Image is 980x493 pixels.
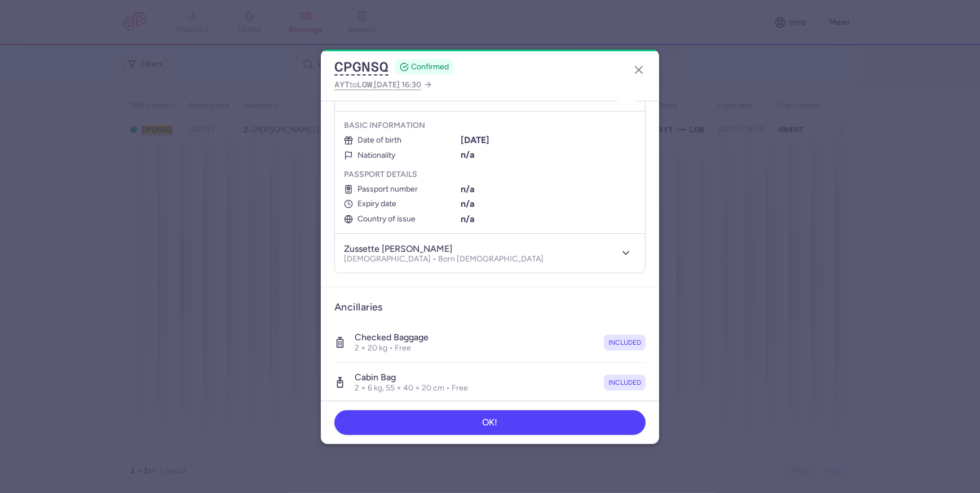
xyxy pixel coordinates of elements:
b: n/a [461,184,475,194]
h4: Cabin bag [355,372,468,383]
span: included [608,377,641,388]
button: OK! [334,410,646,435]
b: n/a [461,198,475,209]
h4: zussette [PERSON_NAME] [344,243,452,255]
span: OK! [483,418,498,428]
span: AYT [334,80,350,89]
span: LGW [357,80,372,89]
a: AYTtoLGW,[DATE] 16:30 [334,78,432,92]
b: n/a [461,214,475,224]
div: Country of issue [344,215,459,224]
div: Date of birth [344,136,459,145]
button: CPGNSQ [334,59,389,75]
h5: Basic information [344,121,636,131]
h5: Passport details [344,170,636,180]
div: Expiry date [344,199,459,208]
span: included [608,337,641,348]
div: Passport number [344,185,459,194]
span: CONFIRMED [411,61,449,73]
b: n/a [461,149,475,160]
h4: Checked baggage [355,332,429,343]
div: Nationality [344,151,459,160]
p: 2 × 6 kg, 55 × 40 × 20 cm • Free [355,383,468,393]
h3: Ancillaries [334,301,646,314]
b: [DATE] [461,135,490,145]
p: 2 × 20 kg • Free [355,343,429,353]
p: [DEMOGRAPHIC_DATA] • Born [DEMOGRAPHIC_DATA] [344,255,544,264]
span: [DATE] 16:30 [374,80,421,90]
span: to , [334,78,421,92]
